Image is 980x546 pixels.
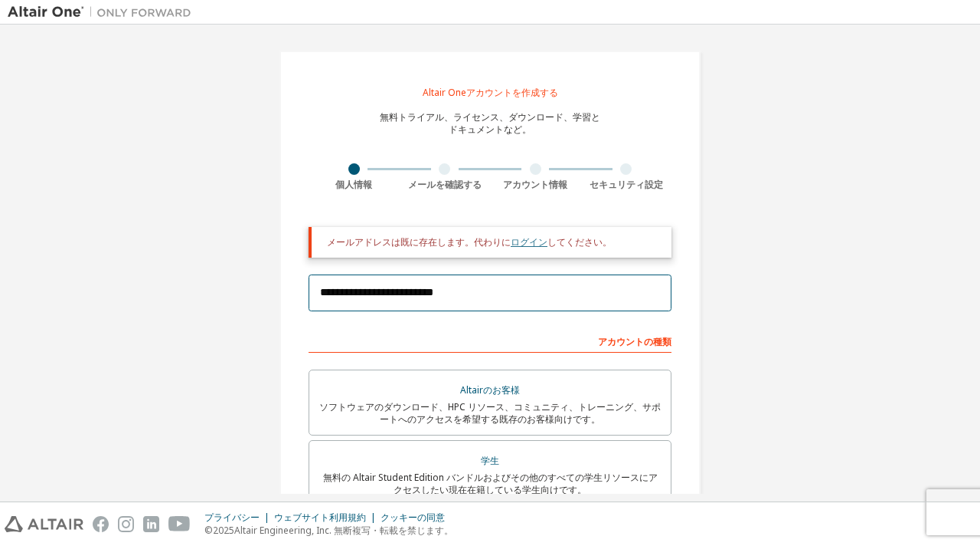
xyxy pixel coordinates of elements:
[323,471,658,496] font: 無料の Altair Student Edition バンドルおよびその他のすべての学生リソースにアクセスしたい現在在籍している学生向けです。
[460,383,520,396] font: Altairのお客様
[503,178,567,191] font: アカウント情報
[204,524,213,537] font: ©
[449,123,531,136] font: ドキュメントなど。
[335,178,372,191] font: 個人情報
[204,511,260,524] font: プライバシー
[423,86,558,99] font: Altair Oneアカウントを作成する
[547,235,612,248] font: してください。
[327,235,511,248] font: メールアドレスは既に存在します。代わりに
[143,516,159,532] img: linkedin.svg
[511,235,547,248] a: ログイン
[274,511,366,524] font: ウェブサイト利用規約
[234,524,453,537] font: Altair Engineering, Inc. 無断複写・転載を禁じます。
[93,516,109,532] img: facebook.svg
[381,511,445,524] font: クッキーの同意
[319,400,661,426] font: ソフトウェアのダウンロード、HPC リソース、コミュニティ、トレーニング、サポートへのアクセスを希望する既存のお客様向けです。
[8,5,199,20] img: アルタイルワン
[213,524,234,537] font: 2025
[598,335,671,348] font: アカウントの種類
[380,110,600,123] font: 無料トライアル、ライセンス、ダウンロード、学習と
[408,178,482,191] font: メールを確認する
[5,516,83,532] img: altair_logo.svg
[590,178,663,191] font: セキュリティ設定
[118,516,134,532] img: instagram.svg
[168,516,191,532] img: youtube.svg
[481,454,499,467] font: 学生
